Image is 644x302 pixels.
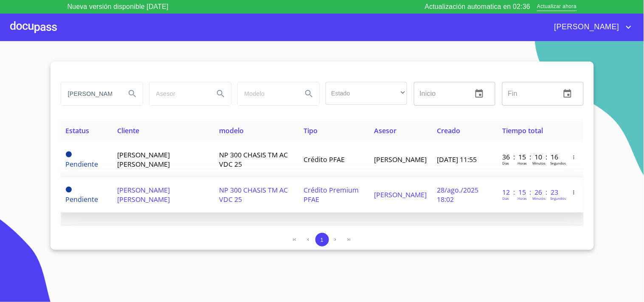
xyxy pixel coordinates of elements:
span: NP 300 CHASIS TM AC VDC 25 [219,150,288,169]
span: Actualizar ahora [537,3,577,11]
p: 36 : 15 : 10 : 16 [502,152,560,162]
div: ​ [326,82,407,105]
button: Search [211,84,231,104]
p: Dias [502,196,509,201]
input: search [61,82,119,105]
p: Nueva versión disponible [DATE] [67,2,169,12]
span: [PERSON_NAME] [PERSON_NAME] [117,185,170,204]
span: 1 [321,237,323,243]
span: Estatus [66,126,90,135]
p: Minutos [532,196,546,201]
input: search [238,82,295,105]
button: Search [299,84,319,104]
p: Horas [517,161,527,165]
button: Search [122,84,143,104]
span: 28/ago./2025 18:02 [437,185,479,204]
input: search [149,82,207,105]
button: 1 [315,233,329,246]
p: 12 : 15 : 26 : 23 [502,187,560,197]
span: [PERSON_NAME] [374,155,427,164]
p: Actualización automatica en 02:36 [425,2,531,12]
span: Pendiente [66,187,72,193]
span: Tipo [304,126,318,135]
span: Crédito PFAE [304,155,345,164]
span: [PERSON_NAME] [PERSON_NAME] [117,150,170,169]
span: Cliente [117,126,139,135]
span: Asesor [374,126,397,135]
p: Segundos [550,161,566,165]
span: Pendiente [66,159,98,169]
span: Pendiente [66,195,98,204]
span: modelo [219,126,244,135]
span: [PERSON_NAME] [548,20,624,34]
button: account of current user [548,20,634,34]
p: Dias [502,161,509,165]
span: NP 300 CHASIS TM AC VDC 25 [219,185,288,204]
span: Pendiente [66,151,72,157]
span: Tiempo total [502,126,543,135]
span: Crédito Premium PFAE [304,185,359,204]
span: [PERSON_NAME] [374,190,427,199]
p: Horas [517,196,527,201]
p: Segundos [550,196,566,201]
span: Creado [437,126,461,135]
span: [DATE] 11:55 [437,155,477,164]
p: Minutos [532,161,546,165]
